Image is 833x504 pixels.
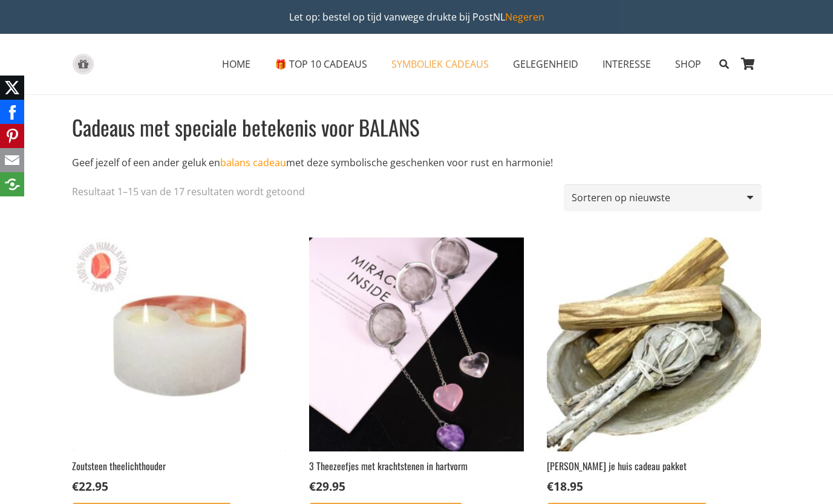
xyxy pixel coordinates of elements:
[72,459,286,473] h2: Zoutsteen theelichthouder
[222,57,250,71] span: HOME
[72,184,305,199] p: Resultaat 1–15 van de 17 resultaten wordt getoond
[72,478,79,494] span: €
[547,459,761,473] h2: [PERSON_NAME] je huis cadeau pakket
[735,34,762,94] a: Winkelwagen
[309,478,345,494] bdi: 29.95
[309,478,316,494] span: €
[505,10,544,24] a: Negeren
[309,237,523,495] a: 3 Theezeefjes met krachtstenen in hartvorm €29.95
[275,57,367,71] span: 🎁 TOP 10 CADEAUS
[309,459,523,473] h2: 3 Theezeefjes met krachtstenen in hartvorm
[220,156,286,169] a: balans cadeau
[547,478,583,494] bdi: 18.95
[663,49,713,79] a: SHOPSHOP Menu
[513,57,578,71] span: GELEGENHEID
[564,184,761,212] select: Winkelbestelling
[547,478,554,494] span: €
[391,57,489,71] span: SYMBOLIEK CADEAUS
[547,237,761,451] img: Spiritueel Cadeau Reinig je Huis pakket - Met salie je huis van negatieve energie reinigen voor r...
[309,237,523,451] img: 3 Theezeefjes met krachtstenen in hartvorm
[547,237,761,495] a: [PERSON_NAME] je huis cadeau pakket €18.95
[72,237,286,495] a: Zoutsteen theelichthouder €22.95
[590,49,663,79] a: INTERESSEINTERESSE Menu
[72,114,553,141] h1: Cadeaus met speciale betekenis voor BALANS
[379,49,501,79] a: SYMBOLIEK CADEAUSSYMBOLIEK CADEAUS Menu
[72,155,553,170] p: Geef jezelf of een ander geluk en met deze symbolische geschenken voor rust en harmonie!
[263,49,379,79] a: 🎁 TOP 10 CADEAUS🎁 TOP 10 CADEAUS Menu
[72,478,108,494] bdi: 22.95
[675,57,701,71] span: SHOP
[501,49,590,79] a: GELEGENHEIDGELEGENHEID Menu
[713,49,734,79] a: Zoeken
[72,237,286,451] img: zen cadeau spiritualiteit yin yang theelichthouder zoutlamp steen
[72,54,94,75] a: gift-box-icon-grey-inspirerendwinkelen
[603,57,651,71] span: INTERESSE
[210,49,263,79] a: HOMEHOME Menu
